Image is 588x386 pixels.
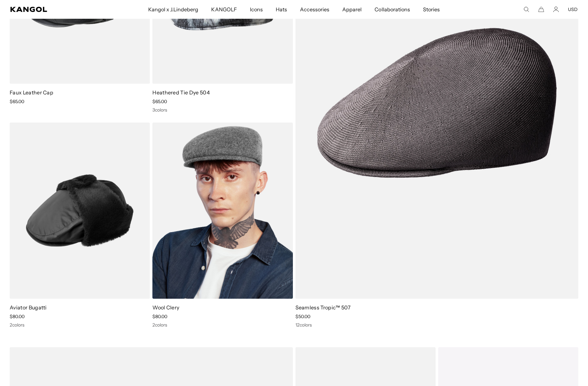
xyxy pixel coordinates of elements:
[295,314,310,319] span: $50.00
[10,314,25,319] span: $80.00
[538,6,544,12] button: Cart
[295,322,579,328] div: 12 colors
[152,322,293,328] div: 2 colors
[152,314,167,319] span: $80.00
[523,6,529,12] summary: Search here
[553,6,559,12] a: Account
[10,322,150,328] div: 2 colors
[295,304,351,311] a: Seamless Tropic™ 507
[568,6,578,12] button: USD
[152,89,210,96] a: Heathered Tie Dye 504
[152,123,293,299] img: Wool Clery
[10,304,47,311] a: Aviator Bugatti
[152,107,293,113] div: 3 colors
[10,89,53,96] a: Faux Leather Cap
[152,304,179,311] a: Wool Clery
[10,7,98,12] a: Kangol
[10,99,24,104] span: $65.00
[10,123,150,299] img: Aviator Bugatti
[152,99,167,104] span: $65.00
